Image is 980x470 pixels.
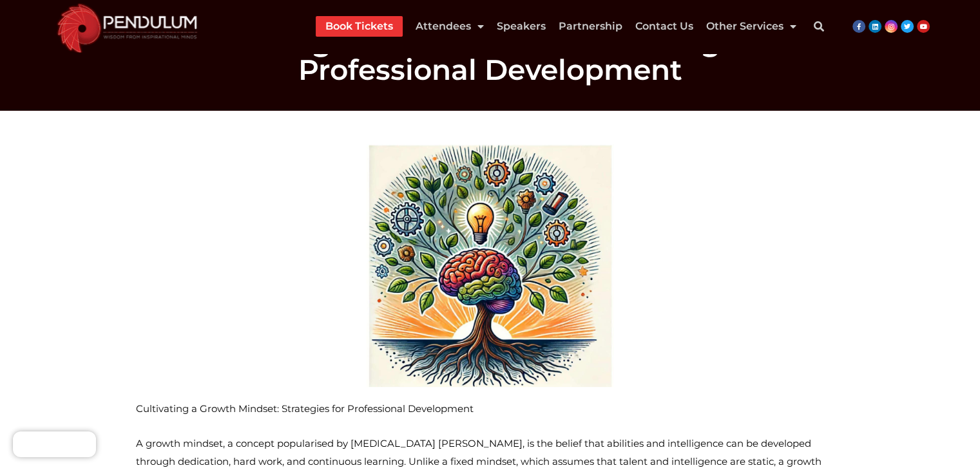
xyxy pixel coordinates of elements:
nav: Menu [316,16,796,37]
a: Other Services [706,16,796,37]
a: Speakers [497,16,546,37]
a: Partnership [559,16,622,37]
a: Book Tickets [325,16,393,37]
div: Search [806,14,832,39]
a: Attendees [416,16,484,37]
a: Contact Us [635,16,693,37]
iframe: Brevo live chat [13,431,96,457]
h1: Cultivating a Growth Mindset: Strategies for Professional Development [130,27,851,84]
span: Cultivating a Growth Mindset: Strategies for Professional Development [136,402,474,415]
img: Growth mindset image for Pendulum Summit [363,144,618,387]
